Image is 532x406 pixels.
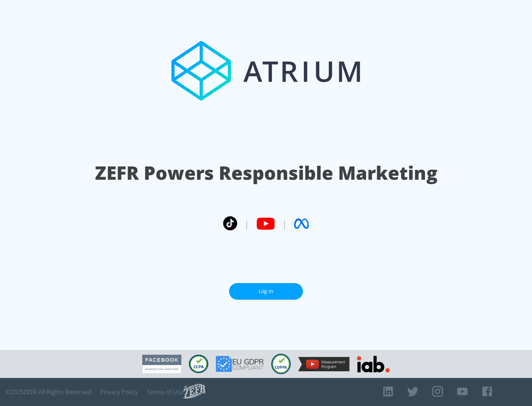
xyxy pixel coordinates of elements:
img: CCPA Compliant [189,355,208,373]
img: Facebook Marketing Partner [142,355,181,374]
a: Log In [229,283,303,300]
h1: ZEFR Powers Responsible Marketing [95,160,437,186]
span: © 2025 ZEFR All Rights Reserved [6,388,91,396]
img: GDPR Compliant [216,356,264,372]
span: | [282,218,287,229]
img: IAB [357,356,390,372]
a: Privacy Policy [100,388,138,396]
a: Terms of Use [147,388,184,396]
span: | [245,218,249,229]
img: COPPA Compliant [271,354,291,374]
img: YouTube Measurement Program [298,357,349,371]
